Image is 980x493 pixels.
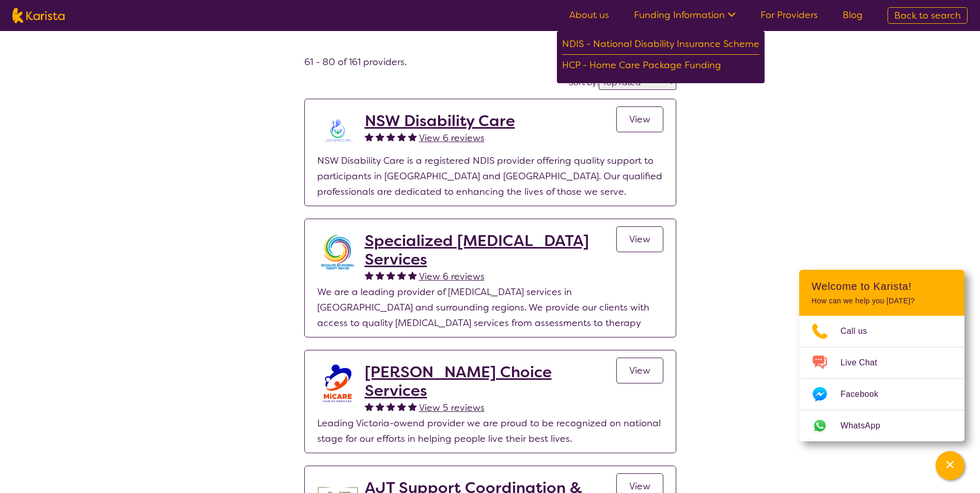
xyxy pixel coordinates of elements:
[841,387,891,402] span: Facebook
[760,9,818,21] a: For Providers
[799,316,965,441] ul: Choose channel
[317,112,359,153] img: fifdclh21cdpqh6n8vkb.png
[376,132,384,141] img: fullstar
[386,271,395,280] img: fullstar
[304,56,676,68] h4: 61 - 80 of 161 providers .
[397,271,406,280] img: fullstar
[419,402,485,414] span: View 5 reviews
[386,402,395,411] img: fullstar
[616,106,663,132] a: View
[841,355,890,371] span: Live Chat
[936,451,965,480] button: Channel Menu
[408,402,417,411] img: fullstar
[365,363,616,400] a: [PERSON_NAME] Choice Services
[629,233,650,245] span: View
[562,36,759,55] div: NDIS - National Disability Insurance Scheme
[812,297,952,305] p: How can we help you [DATE]?
[397,402,406,411] img: fullstar
[629,364,650,377] span: View
[799,410,965,441] a: Web link opens in a new tab.
[317,363,359,404] img: myw6lgfxjxwbmojvczhv.jpg
[843,9,863,21] a: Blog
[419,132,485,144] span: View 6 reviews
[408,132,417,141] img: fullstar
[386,132,395,141] img: fullstar
[12,8,65,23] img: Karista logo
[812,280,952,292] h2: Welcome to Karista!
[616,226,663,252] a: View
[562,57,759,75] div: HCP - Home Care Package Funding
[888,7,968,24] a: Back to search
[365,271,374,280] img: fullstar
[841,323,880,339] span: Call us
[317,232,359,273] img: vtv5ldhuy448mldqslni.jpg
[365,132,374,141] img: fullstar
[616,358,663,383] a: View
[634,9,736,21] a: Funding Information
[317,153,663,199] p: NSW Disability Care is a registered NDIS provider offering quality support to participants in [GE...
[317,284,663,331] p: We are a leading provider of [MEDICAL_DATA] services in [GEOGRAPHIC_DATA] and surrounding regions...
[397,132,406,141] img: fullstar
[317,415,663,446] p: Leading Victoria-owend provider we are proud to be recognized on national stage for our efforts i...
[419,130,485,146] a: View 6 reviews
[419,270,485,283] span: View 6 reviews
[799,270,965,441] div: Channel Menu
[841,418,893,434] span: WhatsApp
[408,271,417,280] img: fullstar
[376,402,384,411] img: fullstar
[894,9,961,22] span: Back to search
[365,232,616,269] a: Specialized [MEDICAL_DATA] Services
[629,113,650,126] span: View
[629,480,650,492] span: View
[376,271,384,280] img: fullstar
[419,400,485,415] a: View 5 reviews
[365,112,515,130] a: NSW Disability Care
[569,9,609,21] a: About us
[419,269,485,284] a: View 6 reviews
[365,402,374,411] img: fullstar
